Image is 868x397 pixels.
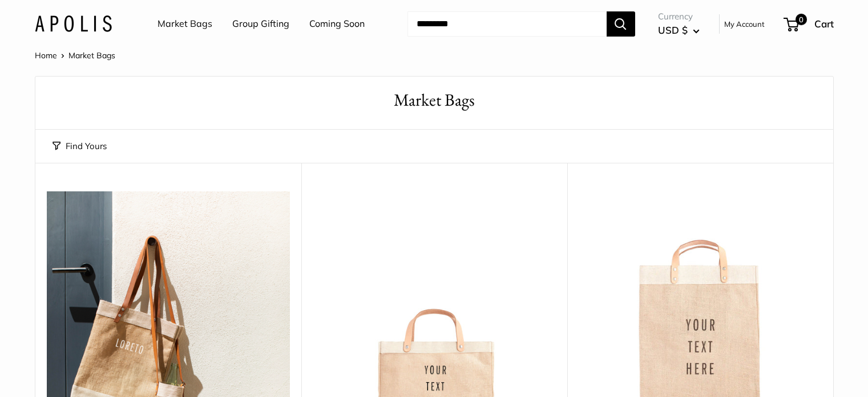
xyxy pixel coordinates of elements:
button: Search [607,11,635,37]
input: Search... [407,11,607,37]
a: Home [35,50,57,61]
a: Coming Soon [309,15,365,33]
button: USD $ [658,21,700,39]
img: Apolis [35,15,112,32]
button: Find Yours [53,138,107,154]
a: Market Bags [158,15,212,33]
a: Group Gifting [232,15,289,33]
nav: Breadcrumb [35,48,115,63]
span: Currency [658,9,700,25]
span: USD $ [658,24,688,36]
span: 0 [795,14,806,25]
span: Cart [814,18,834,30]
a: My Account [724,17,765,31]
span: Market Bags [68,50,115,61]
h1: Market Bags [53,88,816,113]
a: 0 Cart [785,15,834,33]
